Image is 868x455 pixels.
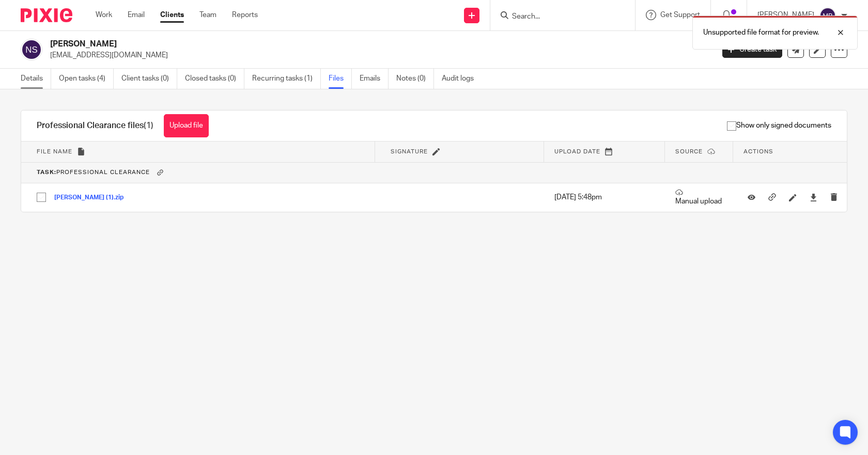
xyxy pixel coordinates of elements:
[21,69,51,89] a: Details
[121,69,177,89] a: Client tasks (0)
[810,192,817,202] a: Download
[554,149,600,154] span: Upload date
[37,170,150,176] span: Professional Clearance
[329,69,352,89] a: Files
[442,69,482,89] a: Audit logs
[54,194,131,201] button: [PERSON_NAME] (1).zip
[144,121,153,130] span: (1)
[185,69,244,89] a: Closed tasks (0)
[675,189,723,207] p: Manual upload
[50,50,707,60] p: [EMAIL_ADDRESS][DOMAIN_NAME]
[252,69,321,89] a: Recurring tasks (1)
[21,39,42,60] img: svg%3E
[21,8,72,22] img: Pixie
[396,69,434,89] a: Notes (0)
[37,120,153,131] h1: Professional Clearance files
[675,149,703,154] span: Source
[360,69,389,89] a: Emails
[32,187,51,207] input: Select
[59,69,114,89] a: Open tasks (4)
[703,27,819,38] p: Unsupported file format for preview.
[128,10,145,20] a: Email
[37,149,72,154] span: File name
[50,39,576,50] h2: [PERSON_NAME]
[96,10,112,20] a: Work
[554,192,655,202] p: [DATE] 5:48pm
[727,120,831,131] span: Show only signed documents
[722,41,782,58] a: Create task
[819,7,836,24] img: svg%3E
[37,170,56,176] b: Task:
[199,10,216,20] a: Team
[164,114,209,137] button: Upload file
[391,149,428,154] span: Signature
[232,10,258,20] a: Reports
[160,10,184,20] a: Clients
[743,149,773,154] span: Actions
